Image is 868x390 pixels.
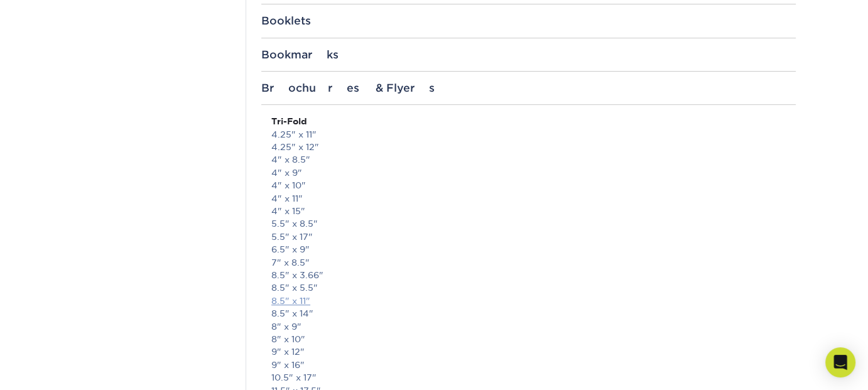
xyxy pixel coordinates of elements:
[271,206,305,216] a: 4" x 15"
[271,219,318,229] a: 5.5" x 8.5"
[271,142,319,152] a: 4.25" x 12"
[261,82,796,94] div: Brochures & Flyers
[271,270,323,280] a: 8.5" x 3.66"
[271,154,310,165] a: 4" x 8.5"
[271,193,303,203] a: 4" x 11"
[271,334,305,344] a: 8" x 10"
[271,308,313,318] a: 8.5" x 14"
[271,232,313,242] a: 5.5" x 17"
[271,180,306,190] a: 4" x 10"
[271,360,305,370] a: 9" x 16"
[825,347,855,377] div: Open Intercom Messenger
[271,347,305,357] a: 9" x 12"
[271,129,317,139] a: 4.25" x 11"
[271,283,318,293] a: 8.5" x 5.5"
[261,48,796,61] div: Bookmarks
[271,372,317,382] a: 10.5" x 17"
[261,14,796,27] div: Booklets
[271,116,307,126] strong: Tri-Fold
[271,296,310,306] a: 8.5" x 11"
[271,244,310,254] a: 6.5" x 9"
[271,257,310,268] a: 7" x 8.5"
[271,322,301,332] a: 8" x 9"
[271,168,302,178] a: 4" x 9"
